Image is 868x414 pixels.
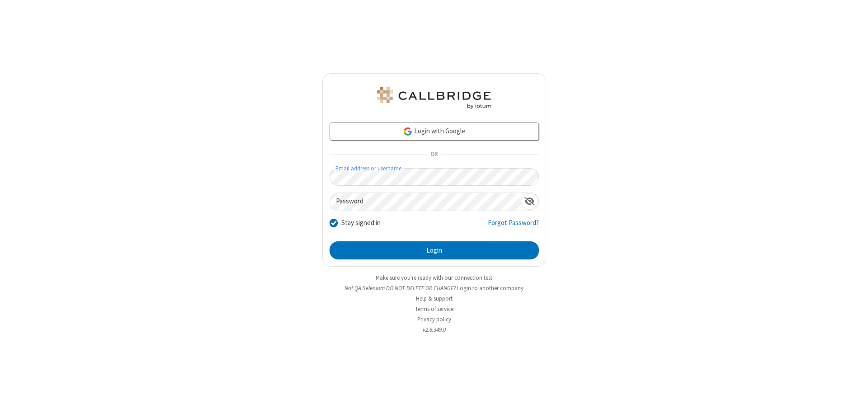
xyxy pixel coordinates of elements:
div: Show password [521,193,538,210]
a: Forgot Password? [488,218,539,235]
img: QA Selenium DO NOT DELETE OR CHANGE [375,87,493,109]
li: v2.6.349.0 [322,325,546,334]
a: Privacy policy [417,315,451,323]
button: Login [330,241,539,259]
button: Login to another company [457,284,524,292]
input: Email address or username [330,168,539,186]
label: Stay signed in [341,218,381,228]
a: Terms of service [415,305,453,313]
span: OR [427,148,441,161]
a: Login with Google [330,122,539,141]
input: Password [330,193,521,211]
a: Make sure you're ready with our connection test [376,274,492,282]
img: google-icon.png [403,127,413,136]
li: Not QA Selenium DO NOT DELETE OR CHANGE? [322,284,546,292]
a: Help & support [416,295,453,302]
